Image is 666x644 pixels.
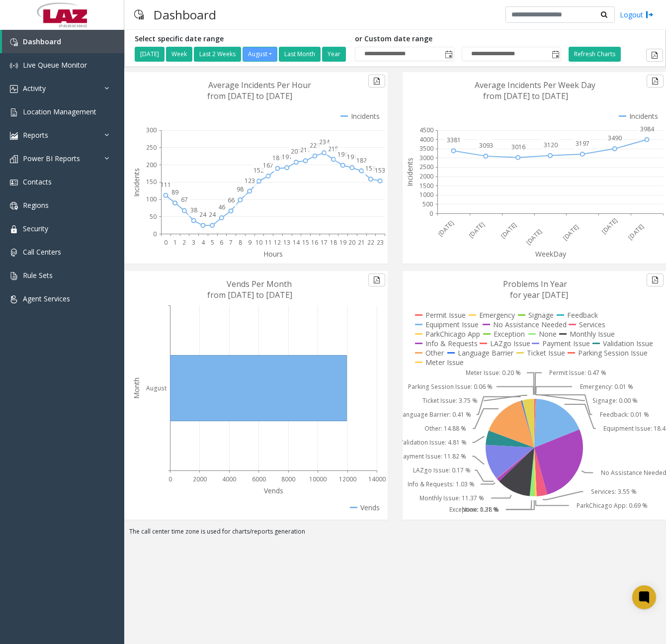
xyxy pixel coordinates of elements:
[467,220,486,240] text: [DATE]
[646,49,663,62] button: Export to pdf
[243,47,277,62] button: August
[146,195,157,203] text: 100
[23,60,87,70] span: Live Queue Monitor
[193,475,207,483] text: 2000
[135,35,347,43] h5: Select specific date range
[377,238,384,247] text: 23
[422,200,433,208] text: 500
[475,80,595,91] text: Average Incidents Per Week Day
[424,424,466,433] text: Other: 14.88 %
[400,452,466,460] text: Payment Issue: 11.82 %
[337,150,348,159] text: 198
[227,278,292,289] text: Vends Per Month
[368,475,386,483] text: 14000
[146,143,157,152] text: 250
[608,134,622,142] text: 3490
[503,278,567,289] text: Problems In Year
[483,91,568,101] text: from [DATE] to [DATE]
[347,153,357,161] text: 191
[10,179,18,186] img: 'icon'
[309,475,327,483] text: 10000
[171,188,178,196] text: 89
[252,475,266,483] text: 6000
[405,158,415,186] text: Incidents
[368,75,385,88] button: Export to pdf
[510,289,568,300] text: for year [DATE]
[279,47,321,62] button: Last Month
[348,238,355,247] text: 20
[23,154,80,163] span: Power BI Reports
[647,274,664,286] button: Export to pdf
[358,238,365,247] text: 21
[419,494,484,502] text: Monthly Issue: 11.37 %
[419,154,433,162] text: 3000
[419,126,433,134] text: 4500
[561,223,581,242] text: [DATE]
[181,195,188,204] text: 67
[10,85,18,93] img: 'icon'
[319,138,330,146] text: 234
[355,35,561,43] h5: or Custom date range
[164,238,167,247] text: 0
[222,475,236,483] text: 4000
[146,178,157,186] text: 150
[311,238,318,247] text: 16
[23,37,61,46] span: Dashboard
[10,108,18,116] img: 'icon'
[524,227,544,247] text: [DATE]
[10,272,18,280] img: 'icon'
[544,141,558,149] text: 3120
[211,238,214,247] text: 5
[419,135,433,144] text: 4000
[149,2,221,27] h3: Dashboard
[321,238,328,247] text: 17
[2,30,124,53] a: Dashboard
[330,238,337,247] text: 18
[569,47,621,62] button: Refresh Charts
[192,238,195,247] text: 3
[436,219,455,238] text: [DATE]
[146,161,157,169] text: 200
[23,84,46,93] span: Activity
[576,139,589,148] text: 3197
[218,203,225,211] text: 46
[419,172,433,181] text: 2000
[368,274,385,286] button: Export to pdf
[339,238,346,247] text: 19
[620,9,654,20] a: Logout
[10,249,18,257] img: 'icon'
[161,181,171,189] text: 111
[245,177,255,185] text: 123
[580,382,633,391] text: Emergency: 0.01 %
[173,238,177,247] text: 1
[479,141,493,150] text: 3093
[419,144,433,153] text: 3500
[124,527,666,541] div: The call center time zone is used for charts/reports generation
[23,177,52,186] span: Contacts
[429,209,433,218] text: 0
[263,249,283,259] text: Hours
[265,238,272,247] text: 11
[23,294,70,303] span: Agent Services
[209,210,216,219] text: 24
[10,62,18,70] img: 'icon'
[302,238,309,247] text: 15
[135,47,165,62] button: [DATE]
[422,396,478,405] text: Ticket Issue: 3.75 %
[207,289,292,300] text: from [DATE] to [DATE]
[10,155,18,163] img: 'icon'
[550,47,561,61] span: Toggle popup
[248,238,251,247] text: 9
[274,238,281,247] text: 12
[281,475,295,483] text: 8000
[23,224,48,233] span: Security
[132,168,141,197] text: Incidents
[23,130,48,140] span: Reports
[282,153,292,161] text: 191
[592,396,638,405] text: Signage: 0.00 %
[10,225,18,233] img: 'icon'
[291,147,301,156] text: 207
[132,377,141,399] text: Month
[220,238,223,247] text: 6
[367,238,374,247] text: 22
